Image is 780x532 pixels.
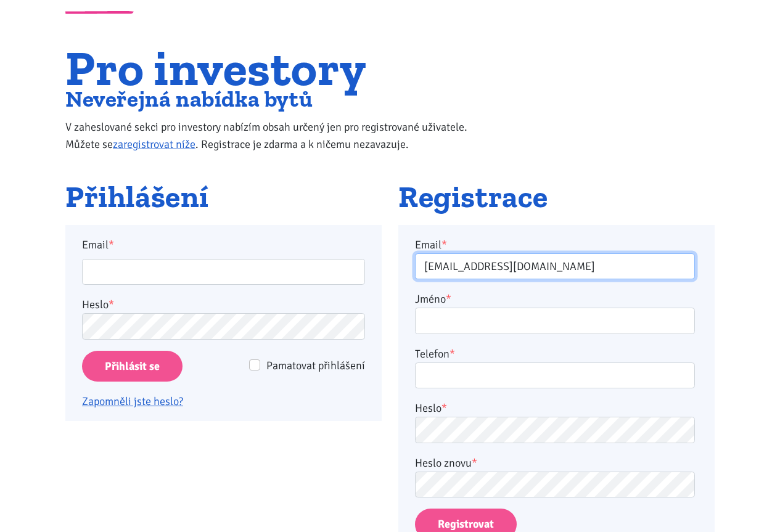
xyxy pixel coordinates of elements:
abbr: required [441,238,447,252]
span: Pamatovat přihlášení [266,359,365,372]
label: Email [415,236,447,253]
a: Zapomněli jste heslo? [82,395,183,408]
input: Přihlásit se [82,351,183,382]
abbr: required [472,456,477,470]
label: Heslo [82,296,114,313]
h2: Registrace [398,181,715,214]
a: zaregistrovat níže [113,137,195,151]
h2: Neveřejná nabídka bytů [65,89,493,109]
label: Heslo [415,399,447,417]
abbr: required [446,292,451,306]
h2: Přihlášení [65,181,382,214]
label: Telefon [415,345,455,362]
abbr: required [441,401,447,415]
abbr: required [450,347,455,361]
p: V zaheslované sekci pro investory nabízím obsah určený jen pro registrované uživatele. Můžete se ... [65,118,493,153]
label: Email [74,236,374,253]
h1: Pro investory [65,47,493,89]
label: Jméno [415,290,451,308]
label: Heslo znovu [415,454,477,472]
